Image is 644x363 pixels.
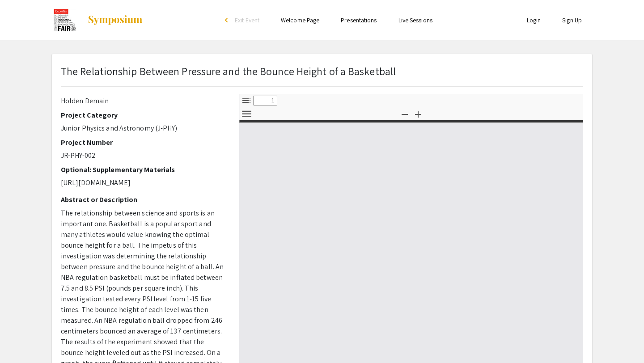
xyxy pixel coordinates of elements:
[398,16,432,24] a: Live Sessions
[61,111,226,119] h2: Project Category
[61,138,226,147] h2: Project Number
[562,16,582,24] a: Sign Up
[253,96,277,106] input: Page
[61,150,226,161] p: JR-PHY-002
[61,177,226,188] p: [URL][DOMAIN_NAME]
[411,107,426,120] button: Zoom In
[51,9,143,31] a: CoorsTek Denver Metro Regional Science and Engineering Fair
[61,195,226,204] h2: Abstract or Description
[239,107,254,120] button: Tools
[51,9,78,31] img: CoorsTek Denver Metro Regional Science and Engineering Fair
[281,16,319,24] a: Welcome Page
[225,17,230,23] div: arrow_back_ios
[61,63,396,79] p: The Relationship Between Pressure and the Bounce Height of a Basketball
[61,165,226,174] h2: Optional: Supplementary Materials
[239,94,254,107] button: Toggle Sidebar
[61,96,226,106] p: Holden Demain
[527,16,541,24] a: Login
[341,16,377,24] a: Presentations
[87,15,143,25] img: Symposium by ForagerOne
[235,16,259,24] span: Exit Event
[61,123,226,134] p: Junior Physics and Astronomy (J-PHY)
[397,107,412,120] button: Zoom Out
